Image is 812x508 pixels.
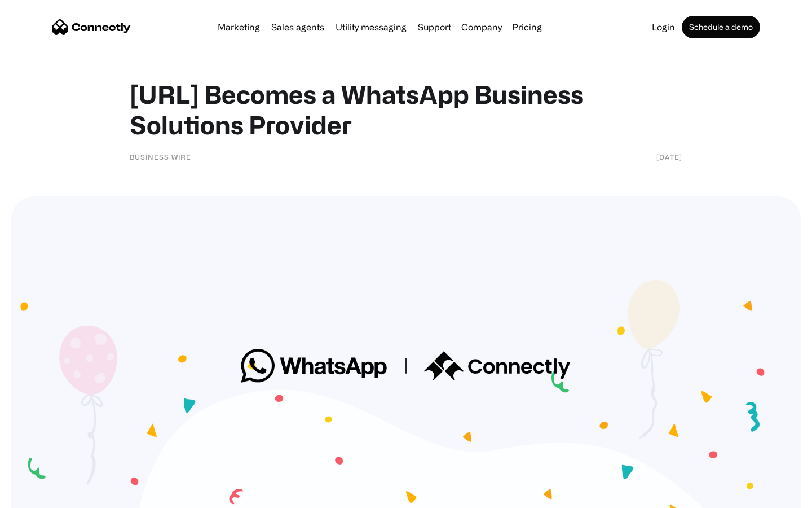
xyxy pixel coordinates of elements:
a: Support [413,23,456,32]
h1: [URL] Becomes a WhatsApp Business Solutions Provider [130,79,682,140]
a: Schedule a demo [682,16,760,38]
a: Marketing [213,23,264,32]
div: Company [461,19,502,35]
div: Company [458,19,505,35]
a: Login [647,23,679,32]
a: home [52,19,131,36]
ul: Language list [23,488,68,504]
div: Business Wire [130,151,191,163]
a: Utility messaging [331,23,411,32]
a: Sales agents [267,23,329,32]
div: [DATE] [656,151,682,163]
a: Pricing [507,23,546,32]
aside: Language selected: English [11,488,68,504]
